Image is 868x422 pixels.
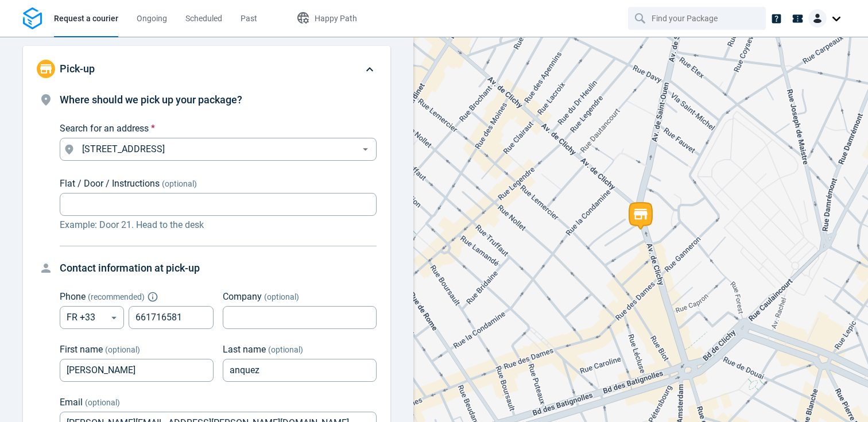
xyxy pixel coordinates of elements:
[137,14,167,23] span: Ongoing
[23,7,42,30] img: Logo
[149,293,156,300] button: Explain "Recommended"
[60,123,149,134] span: Search for an address
[60,306,124,329] div: FR +33
[105,345,140,354] span: (optional)
[60,218,377,232] p: Example: Door 21. Head to the desk
[241,14,257,23] span: Past
[264,292,299,301] span: (optional)
[185,14,222,23] span: Scheduled
[23,46,390,92] div: Pick-up
[223,291,262,302] span: Company
[268,345,303,354] span: (optional)
[60,397,83,408] span: Email
[60,260,377,276] h4: Contact information at pick-up
[60,178,160,189] span: Flat / Door / Instructions
[54,14,118,23] span: Request a courier
[88,292,145,301] span: ( recommended )
[85,398,120,407] span: (optional)
[60,63,95,75] span: Pick-up
[652,7,745,29] input: Find your Package
[808,9,827,28] img: Client
[315,14,357,23] span: Happy Path
[162,179,197,188] span: (optional)
[60,94,242,106] span: Where should we pick up your package?
[60,344,103,355] span: First name
[60,291,86,302] span: Phone
[223,344,266,355] span: Last name
[358,142,373,157] button: Open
